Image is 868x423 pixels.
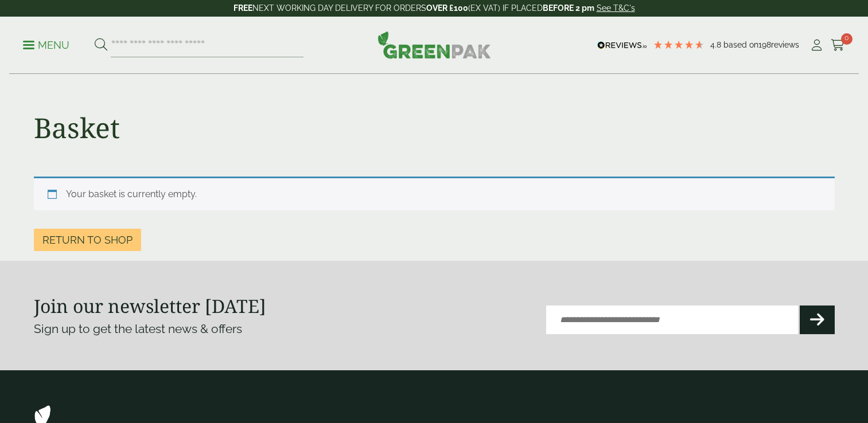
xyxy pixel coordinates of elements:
[653,40,704,50] div: 4.79 Stars
[34,229,141,251] a: Return to shop
[597,41,647,49] img: REVIEWS.io
[426,3,468,13] strong: OVER £100
[710,40,723,49] span: 4.8
[597,3,635,13] a: See T&C's
[23,38,69,52] p: Menu
[831,37,845,54] a: 0
[758,40,771,49] span: 198
[377,31,491,58] img: GreenPak Supplies
[543,3,594,13] strong: BEFORE 2 pm
[809,40,824,51] i: My Account
[771,40,799,49] span: reviews
[233,3,252,13] strong: FREE
[841,33,853,45] span: 0
[34,293,266,318] strong: Join our newsletter [DATE]
[34,111,120,144] h1: Basket
[34,177,835,210] div: Your basket is currently empty.
[34,320,394,338] p: Sign up to get the latest news & offers
[23,38,69,50] a: Menu
[723,40,758,49] span: Based on
[831,40,845,51] i: Cart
